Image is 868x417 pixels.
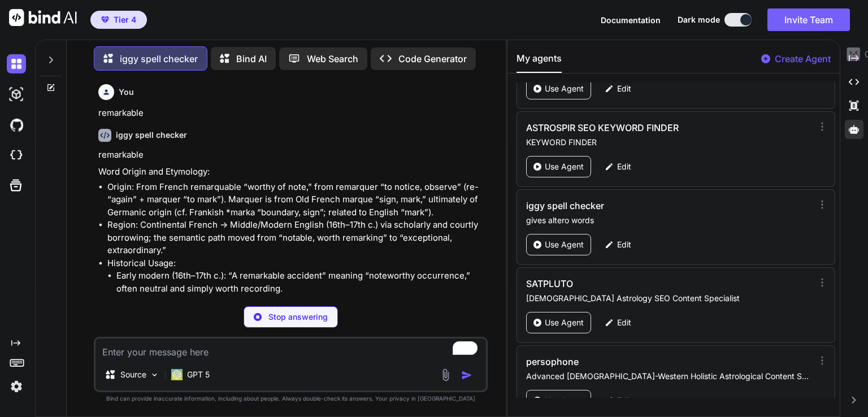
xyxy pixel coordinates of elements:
textarea: To enrich screen reader interactions, please activate Accessibility in Grammarly extension settings [96,338,486,359]
button: Invite Team [767,8,850,31]
img: githubDark [7,115,26,134]
span: Documentation [601,15,661,25]
p: Edit [617,317,631,328]
img: settings [7,377,26,396]
p: Word Origin and Etymology: [98,166,485,179]
img: Bind AI [9,9,77,26]
p: Stop answering [268,311,328,323]
p: Source [120,369,146,380]
h6: You [119,86,134,98]
li: Historical Usage: [107,257,485,346]
h3: iggy spell checker [526,199,727,212]
img: darkAi-studio [7,85,26,104]
button: My agents [517,51,562,73]
p: Edit [617,239,631,250]
h3: persophone [526,355,727,368]
p: iggy spell checker [120,52,198,66]
button: Documentation [601,14,661,26]
p: Edit [617,395,631,406]
p: Bind can provide inaccurate information, including about people. Always double-check its answers.... [94,394,488,403]
p: Use Agent [545,395,584,406]
img: icon [461,370,472,381]
p: Use Agent [545,239,584,250]
p: Edit [617,161,631,172]
h3: ASTROSPIR SEO KEYWORD FINDER [526,121,727,134]
p: Web Search [307,52,358,66]
p: GPT 5 [187,369,210,380]
p: remarkable [98,149,485,162]
li: Region: Continental French → Middle/Modern English (16th–17th c.) via scholarly and courtly borro... [107,219,485,257]
p: Advanced [DEMOGRAPHIC_DATA]-Western Holistic Astrological Content Specialist [526,371,813,382]
img: premium [101,16,109,23]
p: Bind AI [236,52,267,66]
p: KEYWORD FINDER [526,137,813,148]
p: Use Agent [545,317,584,328]
p: Use Agent [545,83,584,94]
span: Tier 4 [114,14,136,25]
p: Edit [617,83,631,94]
img: GPT 5 [171,369,183,380]
h3: SATPLUTO [526,277,727,290]
p: Code Generator [398,52,467,66]
p: Create Agent [775,52,831,66]
button: premiumTier 4 [90,11,147,29]
h6: iggy spell checker [116,129,187,141]
img: cloudideIcon [7,146,26,165]
p: Use Agent [545,161,584,172]
span: Dark mode [678,14,720,25]
li: Enlightenment/18th c.: Travelogues and natural histories label unusual species, edifices, or cust... [116,295,485,320]
img: Pick Models [150,370,159,380]
li: Early modern (16th–17th c.): “A remarkable accident” meaning “noteworthy occurrence,” often neutr... [116,270,485,295]
p: [DEMOGRAPHIC_DATA] Astrology SEO Content Specialist [526,293,813,304]
p: gives altero words [526,215,813,226]
img: darkChat [7,54,26,73]
li: Origin: From French remarquable “worthy of note,” from remarquer “to notice, observe” (re- “again... [107,181,485,219]
img: attachment [439,368,452,381]
p: remarkable [98,107,485,120]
